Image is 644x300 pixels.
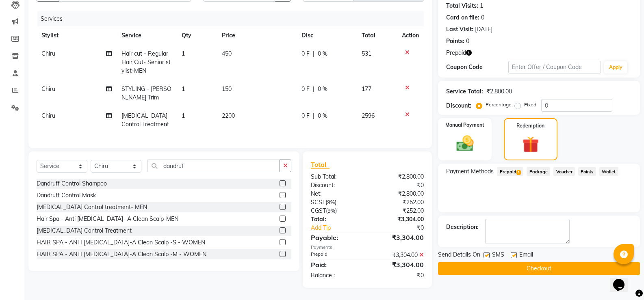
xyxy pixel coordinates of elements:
[397,26,424,45] th: Action
[446,87,483,96] div: Service Total:
[313,50,314,58] span: |
[446,37,464,45] div: Points:
[37,11,430,26] div: Services
[367,251,430,259] div: ₹3,304.00
[311,199,325,206] span: SGST
[305,173,367,181] div: Sub Total:
[318,85,327,93] span: 0 %
[480,2,483,10] div: 1
[438,262,640,275] button: Checkout
[37,203,147,212] div: [MEDICAL_DATA] Control treatment- MEN
[121,85,171,101] span: STYLING - [PERSON_NAME] Trim
[486,101,512,108] label: Percentage
[367,233,430,242] div: ₹3,304.00
[305,260,367,270] div: Paid:
[121,112,169,128] span: [MEDICAL_DATA] Control Treatment
[222,112,235,119] span: 2200
[305,181,367,190] div: Discount:
[305,198,367,207] div: ( )
[610,268,636,292] iframe: chat widget
[305,207,367,215] div: ( )
[311,160,330,169] span: Total
[182,85,185,93] span: 1
[318,112,327,120] span: 0 %
[41,85,55,93] span: Chiru
[357,26,397,45] th: Total
[41,50,55,57] span: Chiru
[311,207,326,214] span: CGST
[301,50,310,58] span: 0 F
[311,244,424,251] div: Payments
[182,50,185,57] span: 1
[481,13,484,22] div: 0
[222,50,232,57] span: 450
[37,238,205,247] div: HAIR SPA - ANTI [MEDICAL_DATA]-A Clean Scalp -S - WOMEN
[367,215,430,224] div: ₹3,304.00
[305,190,367,198] div: Net:
[446,2,478,10] div: Total Visits:
[327,207,335,214] span: 9%
[466,37,469,45] div: 0
[516,122,544,129] label: Redemption
[367,198,430,207] div: ₹252.00
[446,49,466,57] span: Prepaid
[367,207,430,215] div: ₹252.00
[599,167,618,176] span: Wallet
[367,260,430,270] div: ₹3,304.00
[217,26,297,45] th: Price
[378,224,430,232] div: ₹0
[182,112,185,119] span: 1
[305,224,378,232] a: Add Tip
[313,85,314,93] span: |
[446,13,479,22] div: Card on file:
[446,25,473,34] div: Last Visit:
[305,251,367,259] div: Prepaid
[147,160,280,172] input: Search or Scan
[362,50,371,57] span: 531
[318,50,327,58] span: 0 %
[446,101,471,110] div: Discount:
[446,223,479,231] div: Description:
[486,87,512,96] div: ₹2,800.00
[301,85,310,93] span: 0 F
[527,167,550,176] span: Package
[451,134,479,153] img: _cash.svg
[37,179,107,188] div: Dandruff Control Shampoo
[492,250,504,261] span: SMS
[367,190,430,198] div: ₹2,800.00
[362,112,375,119] span: 2596
[313,112,314,120] span: |
[37,250,206,259] div: HAIR SPA - ANTI [MEDICAL_DATA]-A Clean Scalp -M - WOMEN
[604,61,627,73] button: Apply
[305,271,367,280] div: Balance :
[41,112,55,119] span: Chiru
[177,26,217,45] th: Qty
[446,167,494,176] span: Payment Methods
[121,50,171,74] span: Hair cut - Regular Hair Cut- Senior stylist-MEN
[301,112,310,120] span: 0 F
[497,167,523,176] span: Prepaid
[516,170,521,175] span: 1
[446,63,508,71] div: Coupon Code
[524,101,536,108] label: Fixed
[438,250,480,261] span: Send Details On
[367,271,430,280] div: ₹0
[37,191,96,200] div: Dandruff Control Mask
[37,215,178,223] div: Hair Spa - Anti [MEDICAL_DATA]- A Clean Scalp-MEN
[327,199,335,205] span: 9%
[367,181,430,190] div: ₹0
[508,61,601,73] input: Enter Offer / Coupon Code
[578,167,596,176] span: Points
[37,227,132,235] div: [MEDICAL_DATA] Control Treatment
[517,134,544,155] img: _gift.svg
[553,167,575,176] span: Voucher
[37,26,117,45] th: Stylist
[305,233,367,242] div: Payable:
[445,121,484,129] label: Manual Payment
[475,25,492,34] div: [DATE]
[117,26,177,45] th: Service
[519,250,533,261] span: Email
[362,85,371,93] span: 177
[222,85,232,93] span: 150
[297,26,357,45] th: Disc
